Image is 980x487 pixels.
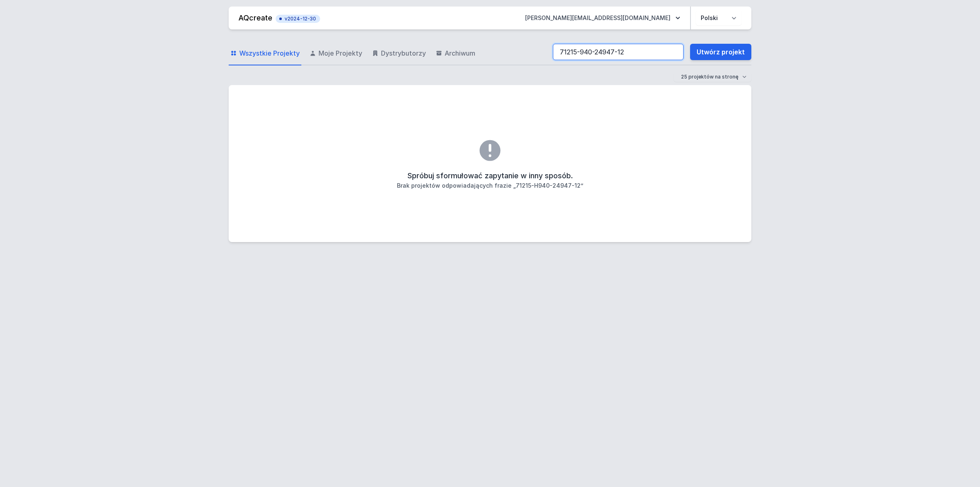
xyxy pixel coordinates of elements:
button: v2024-12-30 [276,13,320,23]
a: Archiwum [434,42,477,65]
h3: Brak projektów odpowiadających frazie „71215-H940-24947-12” [397,182,584,190]
input: Szukaj wśród projektów i wersji... [553,44,684,60]
a: Moje Projekty [308,42,364,65]
span: Dystrybutorzy [381,48,426,58]
span: Archiwum [445,48,475,58]
h2: Spróbuj sformułować zapytanie w inny sposób. [408,170,573,182]
span: Moje Projekty [318,48,362,58]
a: Dystrybutorzy [370,42,428,65]
a: Utwórz projekt [690,44,751,60]
button: [PERSON_NAME][EMAIL_ADDRESS][DOMAIN_NAME] [519,11,687,25]
span: v2024-12-30 [280,16,316,22]
span: Wszystkie Projekty [239,48,300,58]
a: Wszystkie Projekty [229,42,301,65]
select: Wybierz język [696,11,742,25]
a: AQcreate [238,13,272,22]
